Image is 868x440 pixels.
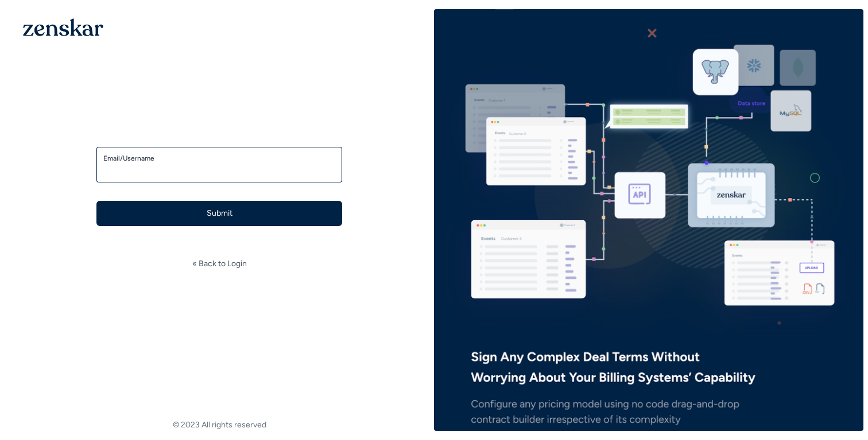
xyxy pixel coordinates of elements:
label: Email/Username [103,154,335,163]
footer: © 2023 All rights reserved [5,419,434,431]
button: Submit [96,201,342,226]
img: 1OGAJ2xQqyY4LXKgY66KYq0eOWRCkrZdAb3gUhuVAqdWPZE9SRJmCz+oDMSn4zDLXe31Ii730ItAGKgCKgCCgCikA4Av8PJUP... [23,18,103,36]
a: « Back to Login [192,258,247,270]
